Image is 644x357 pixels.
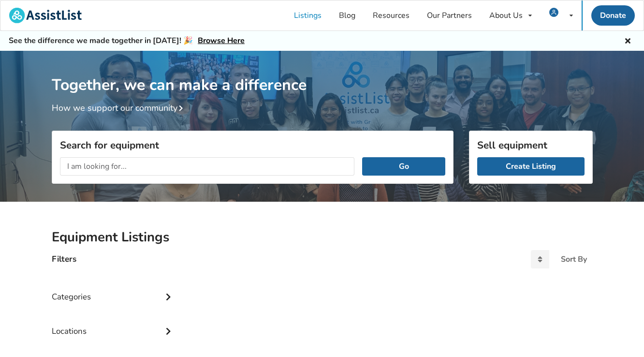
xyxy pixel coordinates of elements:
[52,253,76,265] h4: Filters
[198,35,245,46] a: Browse Here
[330,0,364,30] a: Blog
[549,8,558,17] img: user icon
[9,8,82,23] img: assistlist-logo
[60,157,355,176] input: I am looking for...
[52,272,176,307] div: Categories
[561,255,587,263] div: Sort By
[60,139,445,151] h3: Search for equipment
[418,0,481,30] a: Our Partners
[477,157,585,176] a: Create Listing
[52,102,187,114] a: How we support our community
[489,12,523,19] div: About Us
[52,307,176,341] div: Locations
[52,229,593,246] h2: Equipment Listings
[477,139,585,151] h3: Sell equipment
[9,36,245,46] h5: See the difference we made together in [DATE]! 🎉
[362,157,445,176] button: Go
[285,0,330,30] a: Listings
[591,5,635,26] a: Donate
[364,0,418,30] a: Resources
[52,51,593,95] h1: Together, we can make a difference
